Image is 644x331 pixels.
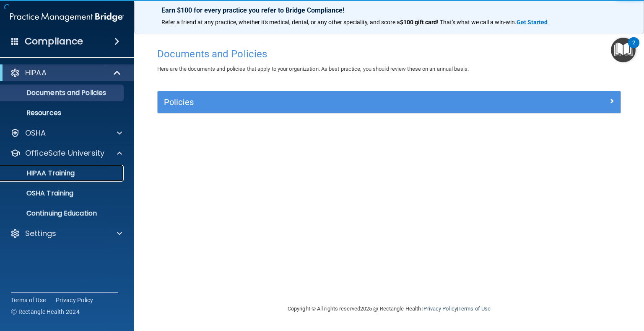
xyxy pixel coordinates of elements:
a: OSHA [10,128,122,138]
p: HIPAA Training [5,169,75,177]
p: OSHA Training [5,189,73,198]
a: Privacy Policy [56,296,93,304]
h4: Documents and Policies [157,49,621,59]
p: OSHA [25,128,46,138]
a: Privacy Policy [423,305,457,312]
a: Policies [164,95,614,109]
p: HIPAA [25,68,47,78]
div: Copyright © All rights reserved 2025 @ Rectangle Health | | [236,295,542,322]
a: HIPAA [10,68,122,78]
p: Continuing Education [5,209,120,218]
button: Open Resource Center, 2 new notifications [611,38,636,62]
p: Resources [5,109,120,117]
a: Settings [10,228,122,239]
a: OfficeSafe University [10,148,122,158]
p: Documents and Policies [5,89,120,97]
h4: Compliance [25,36,83,47]
h5: Policies [164,98,499,107]
p: Settings [25,228,56,239]
span: ! That's what we call a win-win. [437,19,517,26]
a: Terms of Use [11,296,46,304]
span: Ⓒ Rectangle Health 2024 [11,308,80,316]
strong: $100 gift card [400,19,437,26]
img: PMB logo [10,9,124,26]
p: OfficeSafe University [25,148,104,158]
a: Get Started [517,19,549,26]
p: Earn $100 for every practice you refer to Bridge Compliance! [161,6,617,14]
span: Refer a friend at any practice, whether it's medical, dental, or any other speciality, and score a [161,19,400,26]
strong: Get Started [517,19,548,26]
span: Here are the documents and policies that apply to your organization. As best practice, you should... [157,66,469,72]
a: Terms of Use [458,305,491,312]
div: 2 [632,43,635,54]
